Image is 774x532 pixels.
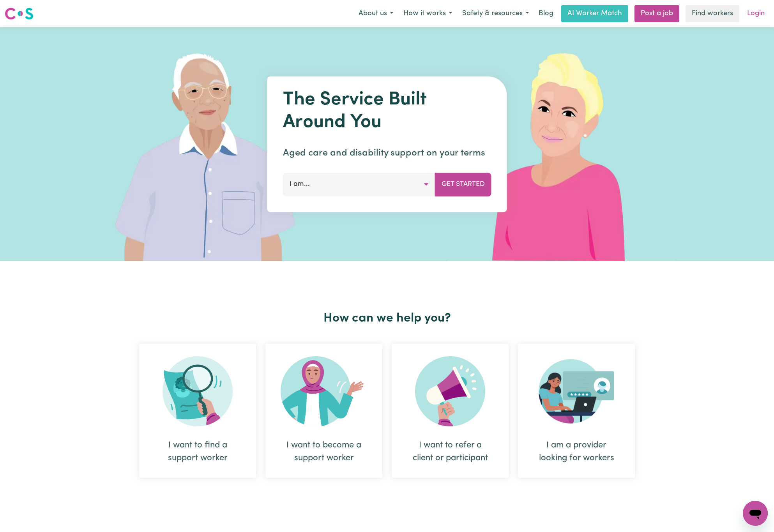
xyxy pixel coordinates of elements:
img: Careseekers logo [5,7,34,21]
a: Post a job [634,5,679,22]
button: About us [353,5,398,22]
div: I am a provider looking for workers [518,344,635,478]
img: Provider [539,356,614,426]
h1: The Service Built Around You [283,89,491,134]
button: Get Started [435,173,491,196]
iframe: Button to launch messaging window [743,501,768,526]
p: Aged care and disability support on your terms [283,146,491,160]
a: Blog [534,5,558,22]
div: I am a provider looking for workers [537,439,616,465]
div: I want to become a support worker [265,344,382,478]
div: I want to refer a client or participant [392,344,509,478]
a: Careseekers logo [5,5,34,23]
a: Find workers [686,5,739,22]
div: I want to become a support worker [284,439,364,465]
div: I want to find a support worker [158,439,237,465]
button: How it works [398,5,457,22]
div: I want to find a support worker [139,344,256,478]
img: Search [163,356,233,426]
div: I want to refer a client or participant [410,439,490,465]
button: I am... [283,173,435,196]
a: AI Worker Match [561,5,628,22]
button: Safety & resources [457,5,534,22]
img: Become Worker [281,356,367,426]
a: Login [742,5,769,22]
h2: How can we help you? [134,311,640,326]
img: Refer [415,356,485,426]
